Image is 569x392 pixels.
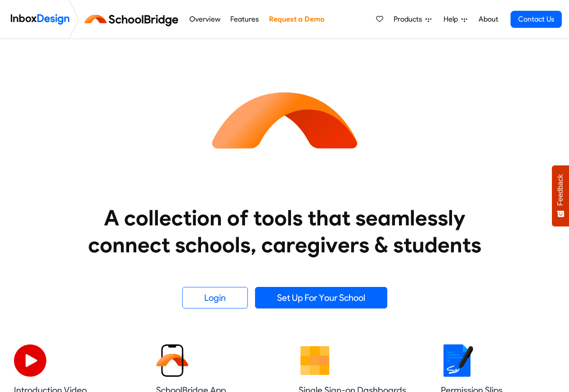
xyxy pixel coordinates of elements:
a: Products [390,10,435,28]
a: About [476,10,501,28]
a: Request a Demo [266,10,327,28]
span: Feedback [556,174,565,206]
a: Features [228,10,261,28]
a: Contact Us [511,11,562,28]
heading: A collection of tools that seamlessly connect schools, caregivers & students [71,204,498,258]
img: icon_schoolbridge.svg [204,39,366,201]
img: 2022_01_18_icon_signature.svg [441,344,473,377]
a: Set Up For Your School [255,287,387,308]
img: schoolbridge logo [83,9,184,30]
a: Login [182,287,248,308]
a: Help [440,10,471,28]
img: 2022_01_13_icon_sb_app.svg [156,344,188,377]
img: 2022_07_11_icon_video_playback.svg [14,344,46,377]
img: 2022_01_13_icon_grid.svg [299,344,331,377]
a: Overview [187,10,223,28]
span: Help [444,14,461,25]
span: Products [394,14,426,25]
button: Feedback - Show survey [552,165,569,226]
